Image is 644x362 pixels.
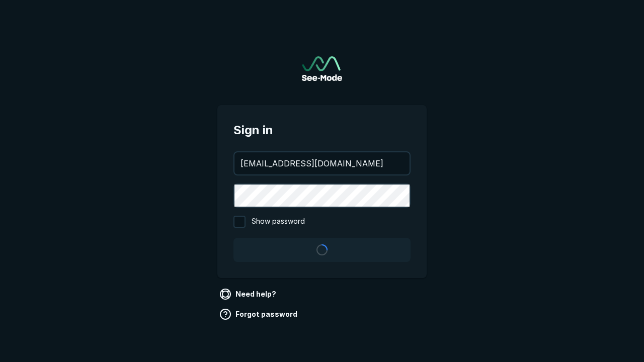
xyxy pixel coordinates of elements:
a: Forgot password [217,306,301,322]
span: Show password [252,216,305,228]
input: your@email.com [234,152,410,174]
a: Need help? [217,286,280,302]
a: Go to sign in [302,56,342,81]
img: See-Mode Logo [302,56,342,81]
span: Sign in [233,121,411,139]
